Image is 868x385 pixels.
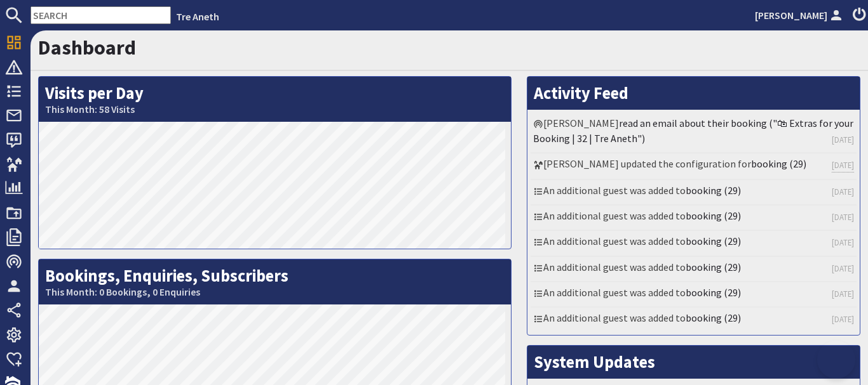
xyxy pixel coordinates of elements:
h2: Bookings, Enquiries, Subscribers [39,259,511,304]
a: [DATE] [832,134,854,146]
a: Tre Aneth [176,10,219,23]
a: [DATE] [832,159,854,172]
li: [PERSON_NAME] updated the configuration for [531,153,857,179]
li: An additional guest was added to [531,231,857,256]
a: [DATE] [832,263,854,275]
a: booking (29) [686,235,741,247]
a: [DATE] [832,237,854,249]
li: An additional guest was added to [531,257,857,282]
a: booking (29) [686,311,741,324]
a: Dashboard [38,35,136,60]
a: [DATE] [832,211,854,223]
a: [DATE] [832,186,854,198]
a: [DATE] [832,313,854,325]
a: booking (29) [686,184,741,197]
li: An additional guest was added to [531,282,857,308]
li: [PERSON_NAME] [531,113,857,153]
a: booking (29) [686,209,741,222]
a: [DATE] [832,288,854,300]
a: booking (29) [686,286,741,299]
h2: Visits per Day [39,77,511,122]
li: An additional guest was added to [531,308,857,332]
li: An additional guest was added to [531,206,857,231]
small: This Month: 0 Bookings, 0 Enquiries [45,286,505,298]
a: System Updates [534,351,655,372]
li: An additional guest was added to [531,180,857,206]
a: [PERSON_NAME] [755,8,845,23]
iframe: Toggle Customer Support [817,341,855,379]
a: booking (29) [751,157,806,170]
small: This Month: 58 Visits [45,103,505,115]
a: Activity Feed [534,82,628,103]
a: read an email about their booking ("🛍 Extras for your Booking | 32 | Tre Aneth") [533,117,853,145]
a: booking (29) [686,261,741,273]
input: SEARCH [31,6,171,24]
